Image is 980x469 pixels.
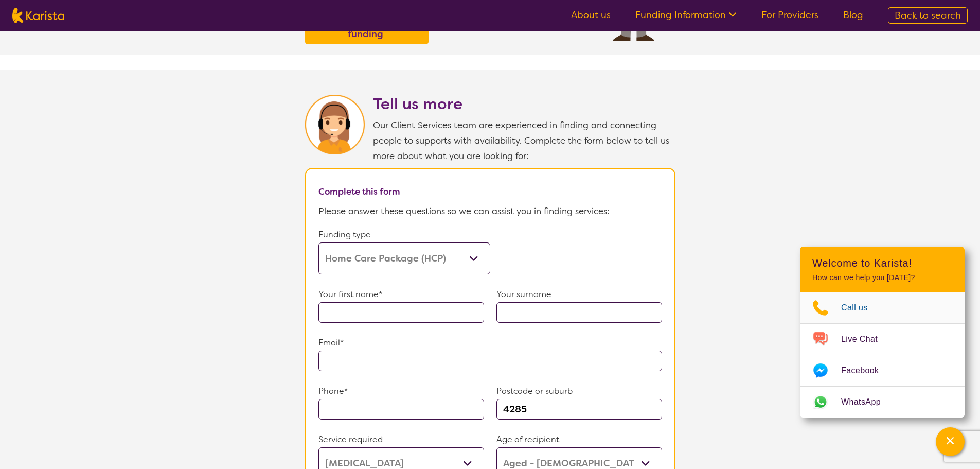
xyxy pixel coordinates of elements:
p: Postcode or suburb [496,384,662,399]
a: Funding Information [635,9,737,21]
img: Karista logo [12,8,64,23]
p: Please answer these questions so we can assist you in finding services: [318,203,662,219]
a: About us [571,9,611,21]
h2: Tell us more [373,95,675,113]
span: Back to search [895,9,961,22]
p: How can we help you [DATE]? [812,273,952,282]
a: For Providers [761,9,818,21]
p: Funding type [318,227,490,242]
span: Facebook [841,363,891,378]
a: Back to search [888,7,968,24]
p: Service required [318,432,484,447]
a: Web link opens in a new tab. [800,387,965,418]
p: Phone* [318,384,484,399]
a: Find out about HCP funding [308,11,426,42]
a: Blog [843,9,863,21]
span: WhatsApp [841,394,893,410]
p: Our Client Services team are experienced in finding and connecting people to supports with availa... [373,117,675,164]
img: Karista Client Service [305,95,365,154]
span: Call us [841,300,880,316]
p: Age of recipient [496,432,662,447]
ul: Choose channel [800,292,965,418]
h2: Welcome to Karista! [812,257,952,269]
button: Channel Menu [936,427,965,456]
p: Your surname [496,287,662,302]
div: Channel Menu [800,247,965,418]
b: Complete this form [318,186,400,197]
span: Live Chat [841,332,890,347]
p: Email* [318,335,662,351]
p: Your first name* [318,287,484,302]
